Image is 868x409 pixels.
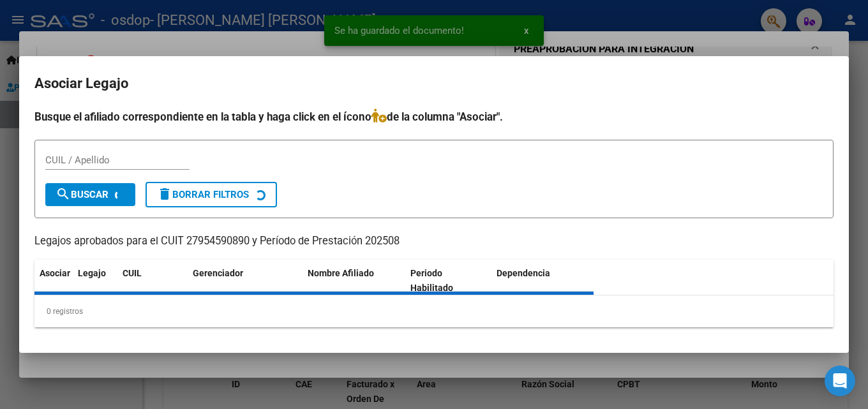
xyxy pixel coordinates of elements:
[157,189,249,200] span: Borrar Filtros
[34,108,834,125] h4: Busque el afiliado correspondiente en la tabla y haga click en el ícono de la columna "Asociar".
[56,186,71,202] mat-icon: search
[56,189,108,200] span: Buscar
[405,260,491,302] datatable-header-cell: Periodo Habilitado
[497,268,550,278] span: Dependencia
[34,260,73,302] datatable-header-cell: Asociar
[491,260,594,302] datatable-header-cell: Dependencia
[308,268,374,278] span: Nombre Afiliado
[188,260,303,302] datatable-header-cell: Gerenciador
[825,366,855,396] div: Open Intercom Messenger
[34,71,834,96] h2: Asociar Legajo
[73,260,117,302] datatable-header-cell: Legajo
[157,186,172,202] mat-icon: delete
[78,268,106,278] span: Legajo
[34,295,834,327] div: 0 registros
[410,268,453,293] span: Periodo Habilitado
[303,260,405,302] datatable-header-cell: Nombre Afiliado
[34,234,834,249] p: Legajos aprobados para el CUIT 27954590890 y Período de Prestación 202508
[117,260,188,302] datatable-header-cell: CUIL
[193,268,243,278] span: Gerenciador
[146,182,277,207] button: Borrar Filtros
[123,268,142,278] span: CUIL
[45,183,135,206] button: Buscar
[40,268,70,278] span: Asociar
